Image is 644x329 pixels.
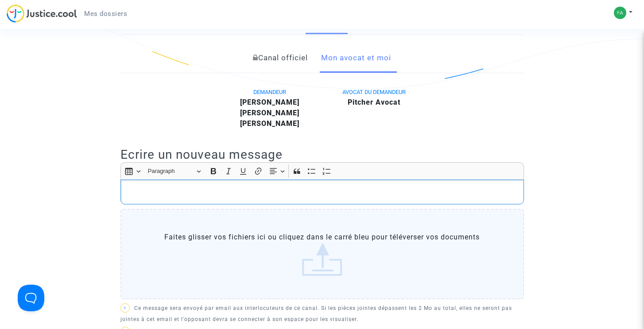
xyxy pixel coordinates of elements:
[120,162,524,180] div: Editor toolbar
[240,98,299,106] b: [PERSON_NAME]
[240,109,299,117] b: [PERSON_NAME]
[240,119,299,128] b: [PERSON_NAME]
[120,303,524,325] p: Ce message sera envoyé par email aux interlocuteurs de ce canal. Si les pièces jointes dépassent ...
[253,89,286,95] span: DEMANDEUR
[120,147,524,162] h2: Ecrire un nouveau message
[120,180,524,204] div: Rich Text Editor, main
[124,306,126,311] span: ?
[148,166,194,176] span: Paragraph
[77,7,134,20] a: Mes dossiers
[614,7,626,19] img: 20c3d09ba7dc147ea7c36425ec287d2b
[144,164,205,178] button: Paragraph
[84,10,127,18] span: Mes dossiers
[342,89,406,95] span: AVOCAT DU DEMANDEUR
[7,4,77,23] img: jc-logo.svg
[348,98,400,106] b: Pitcher Avocat
[18,285,44,311] iframe: Help Scout Beacon - Open
[321,43,391,73] a: Mon avocat et moi
[253,43,308,73] a: Canal officiel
